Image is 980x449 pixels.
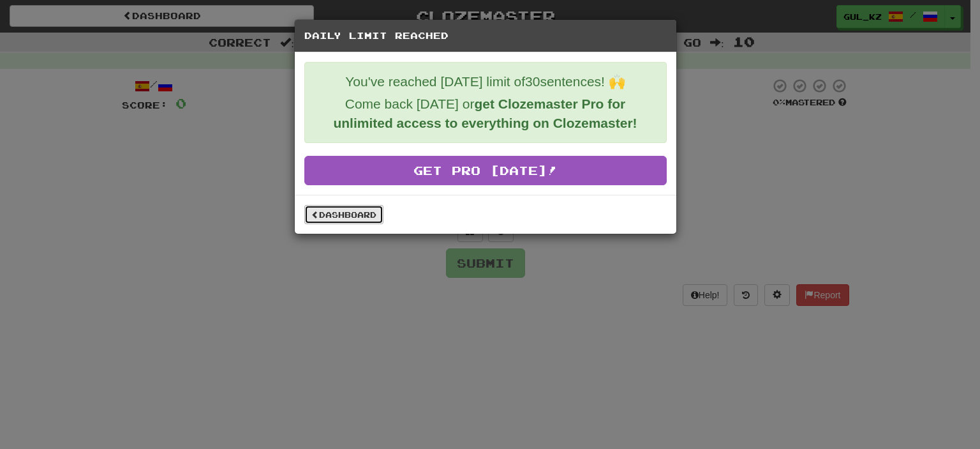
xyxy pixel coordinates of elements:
p: You've reached [DATE] limit of 30 sentences! 🙌 [315,72,657,91]
p: Come back [DATE] or [315,95,657,133]
strong: get Clozemaster Pro for unlimited access to everything on Clozemaster! [333,96,637,130]
a: Get Pro [DATE]! [304,156,667,185]
a: Dashboard [304,205,383,224]
h5: Daily Limit Reached [304,29,667,42]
